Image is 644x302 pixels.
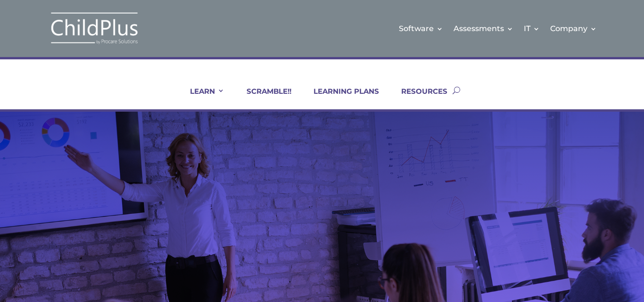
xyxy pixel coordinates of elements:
[550,9,597,48] a: Company
[302,87,379,109] a: LEARNING PLANS
[399,9,443,48] a: Software
[235,87,291,109] a: SCRAMBLE!!
[389,87,447,109] a: RESOURCES
[524,9,540,48] a: IT
[454,9,513,48] a: Assessments
[178,87,224,109] a: LEARN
